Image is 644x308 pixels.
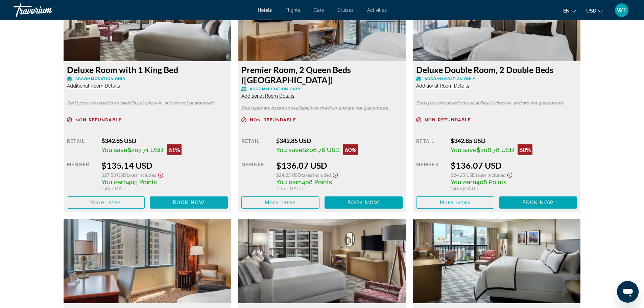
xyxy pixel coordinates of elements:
span: Additional Room Details [416,83,469,89]
button: Change language [563,6,576,16]
button: Change currency [586,6,603,16]
div: $136.07 USD [451,160,577,170]
button: Show Taxes and Fees disclaimer [506,170,514,178]
span: 405 Points [127,179,157,186]
span: You earn [451,179,476,186]
span: You earn [276,179,302,186]
span: Taxes included [126,172,157,178]
span: WT [617,7,627,14]
span: after [103,186,114,191]
div: 60% [518,144,532,155]
a: Activities [367,7,387,13]
span: $24.25 USD [451,172,476,178]
div: $342.85 USD [101,137,228,144]
span: 408 Points [476,179,506,186]
div: * [DATE] [101,186,228,191]
button: Show Taxes and Fees disclaimer [331,170,339,178]
div: 60% [343,144,358,155]
span: after [278,186,288,191]
div: $136.07 USD [276,160,403,170]
a: Flights [285,7,300,13]
p: Bed types are based on availability at check-in, and are not guaranteed. [416,101,577,105]
div: 61% [167,144,182,155]
img: b21072d3-1f99-46ab-9024-8297a9270098.jpeg [64,219,232,303]
p: Bed types are based on availability at check-in, and are not guaranteed. [241,106,403,111]
span: More rates [440,200,471,205]
span: You earn [101,179,127,186]
div: * [DATE] [451,186,577,191]
span: Non-refundable [250,118,296,122]
a: Hotels [258,7,272,13]
div: $342.85 USD [451,137,577,144]
div: Member [416,160,446,191]
div: Member [241,160,271,191]
iframe: Button to launch messaging window [617,281,639,303]
span: after [453,186,463,191]
span: $24.25 USD [276,172,301,178]
a: Cruises [337,7,354,13]
span: You save [451,146,477,153]
span: Accommodation Only [75,77,126,81]
span: More rates [90,200,121,205]
button: Show Taxes and Fees disclaimer [157,170,165,178]
span: More rates [265,200,296,205]
span: $207.71 USD [127,146,163,153]
span: Taxes included [301,172,331,178]
span: $206.78 USD [477,146,514,153]
span: en [563,8,570,14]
div: $135.14 USD [101,160,228,170]
button: Book now [325,196,403,209]
button: More rates [416,196,494,209]
img: 8ee38e86-8e63-49af-9952-d6d3ac9c8bde.jpeg [413,219,581,303]
span: Additional Room Details [67,83,120,89]
button: User Menu [613,3,630,17]
span: You save [276,146,302,153]
button: More rates [67,196,145,209]
div: Member [67,160,96,191]
div: * [DATE] [276,186,403,191]
div: Retail [416,137,446,155]
h3: Deluxe Double Room, 2 Double Beds [416,65,577,75]
button: More rates [241,196,319,209]
p: Bed types are based on availability at check-in, and are not guaranteed. [67,101,228,105]
span: Book now [348,200,380,205]
span: 408 Points [302,179,332,186]
div: Retail [241,137,271,155]
div: $342.85 USD [276,137,403,144]
span: Book now [173,200,205,205]
button: Book now [499,196,577,209]
span: Accommodation Only [425,77,475,81]
span: $27.53 USD [101,172,126,178]
span: $206.78 USD [302,146,340,153]
span: Accommodation Only [250,87,301,91]
h3: Premier Room, 2 Queen Beds ([GEOGRAPHIC_DATA]) [241,65,403,85]
span: Non-refundable [425,118,471,122]
span: Additional Room Details [241,93,294,99]
span: Taxes included [476,172,506,178]
h3: Deluxe Room with 1 King Bed [67,65,228,75]
img: 1e3a606e-488e-4ddf-80d1-4248a6d94b76.jpeg [238,219,406,303]
div: Retail [67,137,96,155]
span: You save [101,146,127,153]
button: Book now [150,196,228,209]
span: Book now [522,200,554,205]
span: USD [586,8,596,14]
a: Travorium [14,1,81,19]
span: Non-refundable [75,118,122,122]
a: Cars [314,7,324,13]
